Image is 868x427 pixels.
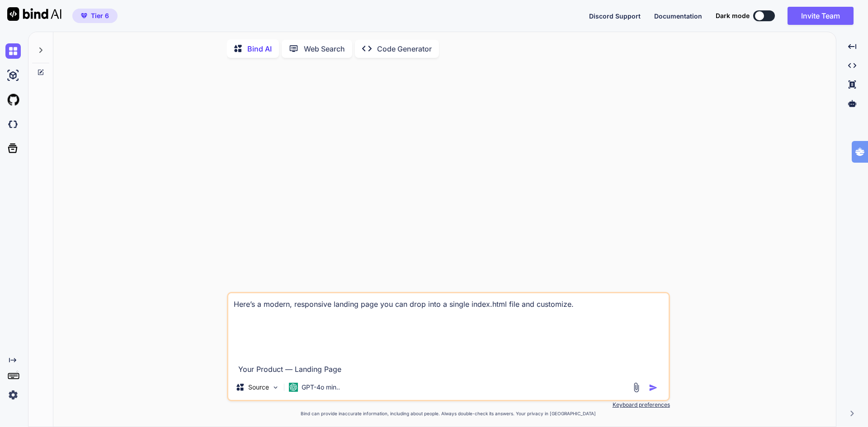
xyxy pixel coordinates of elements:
img: premium [81,13,87,19]
img: GPT-4o mini [289,383,298,392]
img: Pick Models [272,384,279,391]
p: Source [248,383,269,392]
img: chat [5,43,21,59]
span: Documentation [654,12,702,20]
img: attachment [631,382,642,393]
span: Tier 6 [91,11,109,20]
img: Bind AI [7,7,61,21]
p: Bind AI [247,43,272,54]
textarea: Here’s a modern, responsive landing page you can drop into a single index.html file and customize... [228,293,669,375]
button: Invite Team [788,7,854,25]
p: GPT-4o min.. [302,383,340,392]
button: Documentation [654,11,702,21]
p: Web Search [304,43,345,54]
p: Keyboard preferences [227,401,670,408]
img: ai-studio [5,68,21,83]
img: githubLight [5,92,21,108]
img: settings [5,387,21,403]
button: premiumTier 6 [72,9,118,23]
img: icon [649,383,658,392]
button: Discord Support [589,11,641,21]
p: Code Generator [377,43,432,54]
p: Bind can provide inaccurate information, including about people. Always double-check its answers.... [227,410,670,417]
img: darkCloudIdeIcon [5,117,21,132]
span: Dark mode [716,11,750,20]
span: Discord Support [589,12,641,20]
